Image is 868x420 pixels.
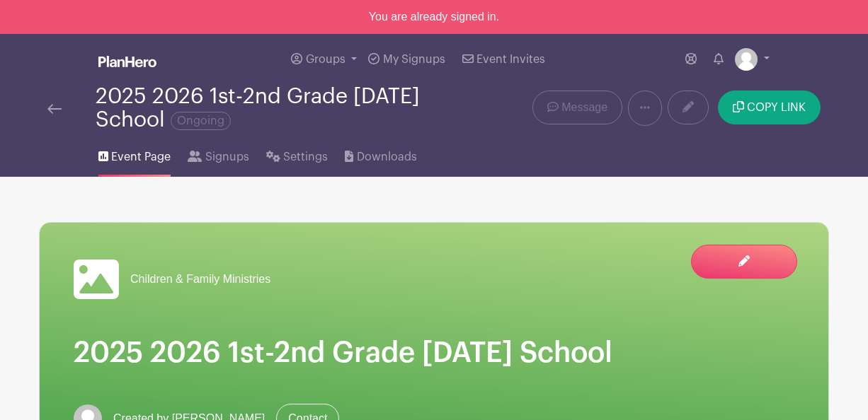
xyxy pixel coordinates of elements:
[111,148,171,165] span: Event Page
[205,148,249,165] span: Signups
[188,132,249,177] a: Signups
[74,336,794,370] h1: 2025 2026 1st-2nd Grade [DATE] School
[457,34,551,85] a: Event Invites
[345,132,416,177] a: Downloads
[306,54,346,65] span: Groups
[266,132,328,177] a: Settings
[718,91,821,124] button: COPY LINK
[532,91,622,124] a: Message
[747,102,806,113] span: COPY LINK
[357,148,417,165] span: Downloads
[130,271,270,288] span: Children & Family Ministries
[283,148,328,165] span: Settings
[96,85,480,132] div: 2025 2026 1st-2nd Grade [DATE] School
[98,132,171,177] a: Event Page
[476,54,545,65] span: Event Invites
[47,104,62,114] img: back-arrow-29a5d9b10d5bd6ae65dc969a981735edf675c4d7a1fe02e03b50dbd4ba3cdb55.svg
[561,99,607,116] span: Message
[171,112,231,130] span: Ongoing
[383,54,445,65] span: My Signups
[735,48,758,71] img: default-ce2991bfa6775e67f084385cd625a349d9dcbb7a52a09fb2fda1e96e2d18dcdb.png
[98,56,156,67] img: logo_white-6c42ec7e38ccf1d336a20a19083b03d10ae64f83f12c07503d8b9e83406b4c7d.svg
[362,34,450,85] a: My Signups
[285,34,362,85] a: Groups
